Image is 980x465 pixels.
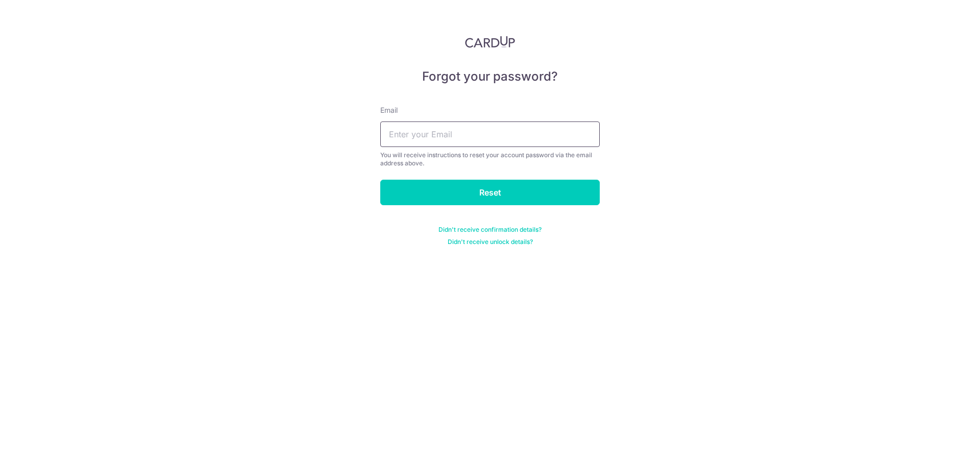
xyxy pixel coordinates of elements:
h5: Forgot your password? [380,68,600,85]
input: Reset [380,180,600,205]
a: Didn't receive unlock details? [448,238,533,246]
img: CardUp Logo [465,36,515,48]
a: Didn't receive confirmation details? [438,226,542,234]
label: Email [380,105,398,115]
div: You will receive instructions to reset your account password via the email address above. [380,151,600,167]
input: Enter your Email [380,121,600,147]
